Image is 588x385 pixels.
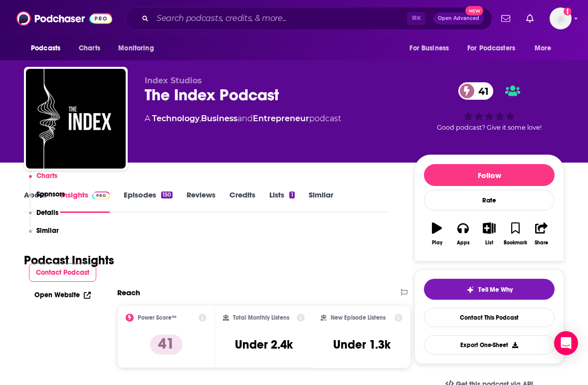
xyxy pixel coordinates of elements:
a: Contact This Podcast [424,308,555,327]
h2: Total Monthly Listens [233,314,289,321]
a: About [24,190,46,213]
h2: Power Score™ [138,314,177,321]
div: Search podcasts, credits, & more... [125,7,492,30]
span: Index Studios [145,76,202,85]
button: open menu [24,39,73,58]
input: Search podcasts, credits, & more... [153,10,407,26]
button: Bookmark [502,216,528,252]
button: Show profile menu [550,7,572,29]
button: open menu [111,39,167,58]
div: Rate [424,190,555,210]
img: The Index Podcast [26,69,126,169]
p: Similar [36,226,59,235]
span: Charts [79,41,100,55]
div: A podcast [145,113,341,125]
button: open menu [402,39,461,58]
div: Open Intercom Messenger [554,331,578,355]
button: Play [424,216,450,252]
div: Apps [457,240,470,246]
a: Open Website [34,291,91,299]
span: New [465,6,483,15]
button: Contact Podcast [29,263,97,282]
button: tell me why sparkleTell Me Why [424,279,555,300]
a: Similar [309,190,333,213]
div: 150 [161,192,173,198]
button: Follow [424,164,555,186]
h3: Under 2.4k [235,337,293,352]
svg: Add a profile image [564,7,572,15]
span: Monitoring [118,41,154,55]
span: and [237,114,253,123]
a: Show notifications dropdown [497,10,514,27]
button: Similar [29,226,59,245]
button: Details [29,208,59,227]
div: Play [432,240,442,246]
a: Show notifications dropdown [522,10,538,27]
a: Credits [229,190,255,213]
button: Apps [450,216,476,252]
button: open menu [461,39,530,58]
div: Share [535,240,548,246]
h1: Podcast Insights [24,253,114,268]
span: ⌘ K [407,12,425,25]
h2: Reach [117,288,140,297]
a: Business [201,114,237,123]
h2: New Episode Listens [331,314,386,321]
img: Podchaser Pro [92,192,110,199]
div: Bookmark [504,240,527,246]
div: 1 [289,192,294,198]
img: Podchaser - Follow, Share and Rate Podcasts [16,9,112,28]
a: Reviews [187,190,215,213]
a: 41 [458,82,494,100]
a: Charts [72,39,106,58]
button: Sponsors [29,190,65,208]
div: 41Good podcast? Give it some love! [414,76,564,138]
img: User Profile [550,7,572,29]
span: Tell Me Why [478,286,513,294]
span: Open Advanced [438,16,479,21]
span: Good podcast? Give it some love! [437,124,542,131]
span: 41 [468,82,494,100]
span: Podcasts [31,41,60,55]
div: List [485,240,493,246]
h3: Under 1.3k [333,337,391,352]
button: Export One-Sheet [424,335,555,355]
span: More [535,41,552,55]
p: 41 [150,335,183,355]
img: tell me why sparkle [466,286,474,294]
button: Open AdvancedNew [433,12,484,24]
p: Details [36,208,58,217]
span: For Podcasters [467,41,515,55]
p: Sponsors [36,190,65,198]
button: Share [529,216,555,252]
button: List [476,216,502,252]
span: , [199,114,201,123]
span: For Business [409,41,449,55]
a: Episodes150 [124,190,173,213]
span: Logged in as HughE [550,7,572,29]
a: Lists1 [269,190,294,213]
a: Entrepreneur [253,114,309,123]
a: Technology [152,114,199,123]
button: open menu [528,39,564,58]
